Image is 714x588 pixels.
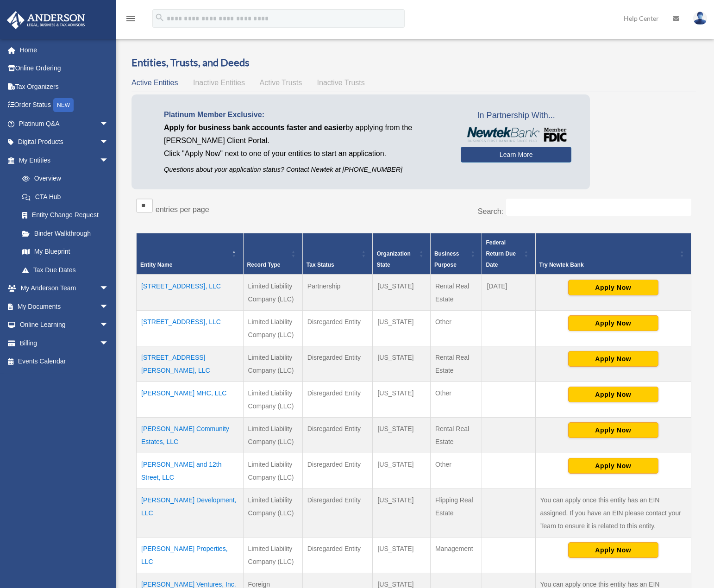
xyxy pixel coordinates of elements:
td: Limited Liability Company (LLC) [243,275,302,311]
button: Apply Now [568,387,658,402]
td: Disregarded Entity [302,453,373,488]
th: Entity Name: Activate to invert sorting [137,233,244,275]
td: Limited Liability Company (LLC) [243,453,302,488]
td: [US_STATE] [373,275,431,311]
td: Other [430,382,482,417]
p: Click "Apply Now" next to one of your entities to start an application. [164,147,447,160]
button: Apply Now [568,280,658,295]
p: Questions about your application status? Contact Newtek at [PHONE_NUMBER] [164,164,447,175]
td: Other [430,453,482,488]
span: arrow_drop_down [100,133,118,152]
span: Active Entities [132,79,178,87]
span: Inactive Entities [193,79,245,87]
a: Order StatusNEW [6,96,123,115]
td: [PERSON_NAME] Properties, LLC [137,537,244,573]
a: My Anderson Teamarrow_drop_down [6,279,123,298]
span: Federal Return Due Date [486,239,516,268]
button: Apply Now [568,542,658,558]
th: Business Purpose: Activate to sort [430,233,482,275]
td: Limited Liability Company (LLC) [243,346,302,382]
td: [US_STATE] [373,310,431,346]
a: Online Ordering [6,59,123,78]
a: My Documentsarrow_drop_down [6,297,123,316]
span: Apply for business bank accounts faster and easier [164,124,345,131]
a: My Blueprint [13,243,118,261]
td: [STREET_ADDRESS][PERSON_NAME], LLC [137,346,244,382]
td: Rental Real Estate [430,417,482,453]
a: Platinum Q&Aarrow_drop_down [6,114,123,133]
img: Anderson Advisors Platinum Portal [4,11,88,29]
button: Apply Now [568,422,658,438]
td: Management [430,537,482,573]
button: Apply Now [568,351,658,367]
span: Tax Status [307,262,334,268]
td: [STREET_ADDRESS], LLC [137,310,244,346]
td: [PERSON_NAME] Development, LLC [137,488,244,537]
td: Rental Real Estate [430,346,482,382]
i: menu [125,13,136,24]
button: Apply Now [568,315,658,331]
label: Search: [478,207,503,215]
th: Tax Status: Activate to sort [302,233,373,275]
th: Federal Return Due Date: Activate to sort [482,233,535,275]
td: You can apply once this entity has an EIN assigned. If you have an EIN please contact your Team t... [535,488,691,537]
td: [US_STATE] [373,488,431,537]
a: menu [125,16,136,24]
a: CTA Hub [13,188,118,206]
span: arrow_drop_down [100,297,118,316]
a: My Entitiesarrow_drop_down [6,151,118,169]
td: [PERSON_NAME] MHC, LLC [137,382,244,417]
td: Limited Liability Company (LLC) [243,310,302,346]
td: [DATE] [482,275,535,311]
span: Business Purpose [434,250,459,268]
a: Overview [13,169,113,188]
a: Learn More [461,147,571,163]
span: Record Type [247,262,281,268]
span: Try Newtek Bank [539,259,677,270]
div: NEW [53,98,74,112]
span: In Partnership With... [461,108,571,123]
label: entries per page [156,206,209,213]
img: NewtekBankLogoSM.png [465,127,567,142]
h3: Entities, Trusts, and Deeds [132,56,696,70]
td: Disregarded Entity [302,488,373,537]
a: Binder Walkthrough [13,224,118,243]
td: [US_STATE] [373,537,431,573]
td: Limited Liability Company (LLC) [243,488,302,537]
a: Events Calendar [6,352,123,371]
span: arrow_drop_down [100,334,118,353]
td: Other [430,310,482,346]
a: Home [6,41,123,59]
td: Limited Liability Company (LLC) [243,537,302,573]
td: Rental Real Estate [430,275,482,311]
span: Active Trusts [260,79,302,87]
span: Inactive Trusts [317,79,365,87]
span: arrow_drop_down [100,151,118,170]
span: arrow_drop_down [100,114,118,133]
td: [PERSON_NAME] and 12th Street, LLC [137,453,244,488]
td: [PERSON_NAME] Community Estates, LLC [137,417,244,453]
i: search [155,13,165,23]
a: Billingarrow_drop_down [6,334,123,352]
td: Flipping Real Estate [430,488,482,537]
td: Disregarded Entity [302,537,373,573]
th: Record Type: Activate to sort [243,233,302,275]
a: Digital Productsarrow_drop_down [6,133,123,151]
button: Apply Now [568,458,658,474]
a: Online Learningarrow_drop_down [6,316,123,334]
td: [US_STATE] [373,453,431,488]
td: Limited Liability Company (LLC) [243,417,302,453]
td: Partnership [302,275,373,311]
td: [US_STATE] [373,417,431,453]
th: Try Newtek Bank : Activate to sort [535,233,691,275]
td: Disregarded Entity [302,382,373,417]
p: Platinum Member Exclusive: [164,108,447,121]
td: [STREET_ADDRESS], LLC [137,275,244,311]
td: [US_STATE] [373,346,431,382]
td: Disregarded Entity [302,417,373,453]
img: User Pic [693,12,707,25]
td: Disregarded Entity [302,310,373,346]
td: Limited Liability Company (LLC) [243,382,302,417]
th: Organization State: Activate to sort [373,233,431,275]
a: Tax Organizers [6,77,123,96]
